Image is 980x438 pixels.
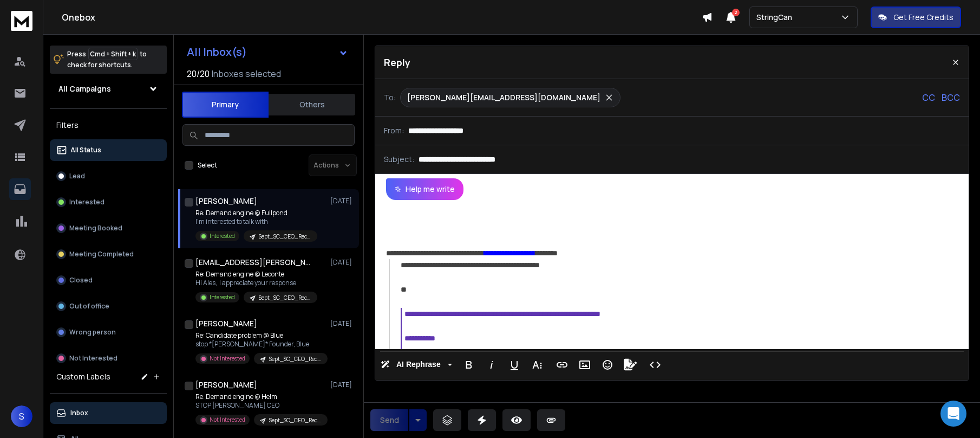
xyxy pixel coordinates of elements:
p: Interested [210,293,235,301]
p: To: [384,92,396,103]
button: Others [269,93,355,117]
button: Insert Link (⌘K) [552,354,572,376]
h3: Filters [50,118,167,133]
p: Sept_SC_CEO_Recruitment Agency_B2B_$2M+_USA [259,233,311,241]
p: STOP [PERSON_NAME] CEO [195,401,325,410]
p: Sept_SC_CEO_Recruitment Agency_B2B_$2M+_USA [269,416,321,424]
p: [DATE] [330,319,355,328]
img: logo [11,11,32,31]
button: All Campaigns [50,78,167,100]
p: Inbox [70,409,88,417]
button: All Inbox(s) [178,41,357,63]
button: Out of office [50,295,167,317]
p: Meeting Completed [69,250,134,259]
p: [DATE] [330,197,355,205]
p: Subject: [384,154,414,165]
p: Meeting Booked [69,224,122,233]
p: All Status [70,146,101,154]
p: Interested [69,198,104,207]
p: Not Interested [210,355,245,363]
h1: [PERSON_NAME] [195,318,257,329]
button: Closed [50,269,167,291]
h1: All Campaigns [58,83,111,94]
p: [PERSON_NAME][EMAIL_ADDRESS][DOMAIN_NAME] [407,92,600,103]
p: Re: Demand engine @ Helm [195,392,325,401]
button: Italic (⌘I) [481,354,502,376]
p: Lead [69,172,85,181]
p: [DATE] [330,381,355,389]
button: More Text [527,354,547,376]
p: Hi Ales, I appreciate your response [195,279,317,287]
p: Not Interested [210,416,245,424]
p: stop *[PERSON_NAME]* Founder, Blue [195,340,325,349]
p: Press to check for shortcuts. [67,49,147,70]
p: Re: Candidate problem @ Blue [195,331,325,340]
button: Underline (⌘U) [504,354,525,376]
button: All Status [50,139,167,161]
button: Meeting Completed [50,243,167,265]
button: Interested [50,191,167,213]
p: [DATE] [330,258,355,267]
span: 20 / 20 [187,67,210,80]
p: BCC [942,91,960,104]
p: Out of office [69,302,109,311]
button: S [11,405,32,427]
span: Cmd + Shift + k [88,48,138,60]
button: Bold (⌘B) [459,354,479,376]
p: StringCan [756,12,796,23]
h1: [EMAIL_ADDRESS][PERSON_NAME][PERSON_NAME][DOMAIN_NAME] [195,257,315,268]
button: Not Interested [50,347,167,369]
span: 2 [732,9,740,16]
p: Re: Demand engine @ Leconte [195,270,317,279]
div: Open Intercom Messenger [940,401,966,427]
p: Re: Demand engine @ Fullpond [195,209,317,217]
p: From: [384,125,404,136]
h1: All Inbox(s) [187,47,247,57]
button: Get Free Credits [871,7,961,28]
h1: Onebox [62,11,702,24]
h3: Custom Labels [56,371,110,382]
button: Wrong person [50,321,167,343]
p: Wrong person [69,328,116,337]
button: Code View [645,354,665,376]
button: Signature [620,354,641,376]
p: Get Free Credits [893,12,953,23]
button: Emoticons [597,354,618,376]
h1: [PERSON_NAME] [195,379,257,390]
p: Interested [210,232,235,240]
label: Select [198,161,217,170]
h3: Inboxes selected [212,67,281,80]
p: Sept_SC_CEO_Recruitment Agency_B2B_$2M+_USA [259,294,311,302]
button: AI Rephrase [378,354,454,376]
button: Insert Image (⌘P) [574,354,595,376]
button: Inbox [50,402,167,424]
button: Lead [50,165,167,187]
button: Primary [182,92,269,118]
button: Meeting Booked [50,217,167,239]
p: I’m interested to talk with [195,217,317,226]
button: Help me write [386,178,463,200]
span: AI Rephrase [394,360,443,369]
p: Reply [384,55,410,70]
h1: [PERSON_NAME] [195,196,257,207]
p: Sept_SC_CEO_Recruitment Agency_B2B_$2M+_USA [269,355,321,363]
p: Not Interested [69,354,117,363]
p: CC [922,91,935,104]
p: Closed [69,276,93,285]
